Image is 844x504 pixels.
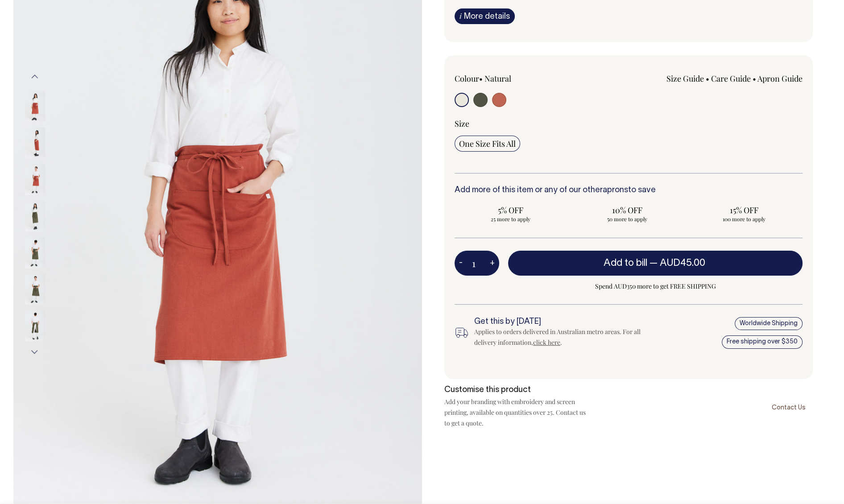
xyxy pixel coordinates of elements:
span: 25 more to apply [459,215,562,223]
span: One Size Fits All [459,138,516,149]
button: + [485,254,499,272]
button: Previous [28,67,41,87]
a: click here [533,338,560,347]
div: Applies to orders delivered in Australian metro areas. For all delivery information, . [474,326,645,348]
img: olive [25,237,45,268]
div: Colour [455,73,594,84]
div: Size [455,118,803,129]
p: Add your branding with embroidery and screen printing, available on quantities over 25. Contact u... [444,397,587,429]
span: 15% OFF [693,205,795,215]
h6: Get this by [DATE] [474,318,645,326]
a: Apron Guide [757,73,803,84]
h6: Customise this product [444,386,587,395]
span: • [479,73,483,84]
a: Care Guide [711,73,751,84]
img: olive [25,200,45,231]
span: AUD45.00 [660,259,705,268]
span: Add to bill [604,259,647,268]
span: — [650,259,707,268]
a: Size Guide [666,73,704,84]
a: aprons [603,186,628,194]
label: Natural [484,73,511,84]
input: 5% OFF 25 more to apply [455,202,566,225]
img: rust [25,127,45,158]
input: One Size Fits All [455,136,520,152]
span: 10% OFF [576,205,679,215]
img: olive [25,310,45,341]
input: 15% OFF 100 more to apply [688,202,800,225]
span: 100 more to apply [693,215,795,223]
img: rust [25,164,45,195]
a: iMore details [455,8,515,24]
button: Next [28,342,41,362]
span: • [706,73,709,84]
h6: Add more of this item or any of our other to save [455,186,803,195]
input: 10% OFF 50 more to apply [571,202,683,225]
span: i [459,11,462,21]
span: 50 more to apply [576,215,679,223]
a: Contact Us [765,397,813,417]
img: rust [25,91,45,122]
span: Spend AUD350 more to get FREE SHIPPING [508,281,803,292]
button: - [455,254,467,272]
span: • [753,73,756,84]
img: olive [25,273,45,305]
span: 5% OFF [459,205,562,215]
button: Add to bill —AUD45.00 [508,251,803,276]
